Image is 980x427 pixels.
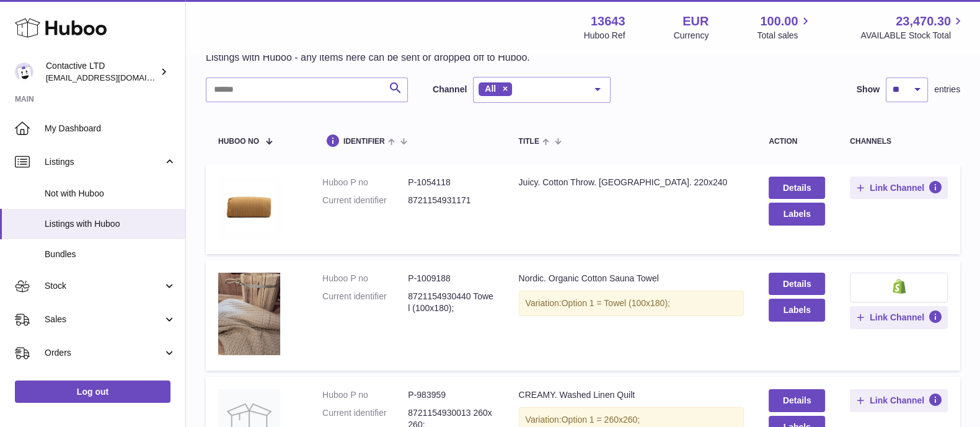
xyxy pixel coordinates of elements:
dd: P-983959 [408,389,493,401]
img: Juicy. Cotton Throw. Saffron. 220x240 [218,177,280,239]
dd: 8721154930440 Towel (100x180); [408,291,493,314]
p: Listings with Huboo - any items here can be sent or dropped off to Huboo. [206,51,530,64]
span: Not with Huboo [45,188,176,200]
span: All [485,84,496,94]
div: action [769,138,825,146]
span: AVAILABLE Stock Total [860,30,965,42]
dt: Huboo P no [322,177,408,188]
img: internalAdmin-13643@internal.huboo.com [15,63,33,81]
span: Orders [45,347,163,359]
img: Nordic. Organic Cotton Sauna Towel [218,273,280,355]
div: CREAMY. Washed Linen Quilt [519,389,744,401]
span: Link Channel [870,312,924,323]
span: Listings with Huboo [45,218,176,230]
div: channels [850,138,948,146]
div: Variation: [519,291,744,316]
a: Details [769,273,825,295]
strong: EUR [682,13,709,30]
dd: P-1009188 [408,273,493,284]
span: 100.00 [760,13,798,30]
div: Contactive LTD [46,60,157,84]
span: My Dashboard [45,123,176,134]
a: Details [769,389,825,412]
dd: P-1054118 [408,177,493,188]
strong: 13643 [591,13,625,30]
button: Link Channel [850,177,948,199]
span: Bundles [45,249,176,260]
dt: Huboo P no [322,389,408,401]
div: Nordic. Organic Cotton Sauna Towel [519,273,744,284]
div: Juicy. Cotton Throw. [GEOGRAPHIC_DATA]. 220x240 [519,177,744,188]
label: Show [857,84,880,95]
span: Stock [45,280,163,292]
a: 23,470.30 AVAILABLE Stock Total [860,13,965,42]
button: Labels [769,299,825,321]
span: entries [934,84,960,95]
span: Listings [45,156,163,168]
button: Labels [769,203,825,225]
button: Link Channel [850,389,948,412]
span: 23,470.30 [896,13,951,30]
div: Currency [674,30,709,42]
span: Option 1 = Towel (100x180); [562,298,670,308]
div: Huboo Ref [584,30,625,42]
span: Sales [45,314,163,325]
span: Total sales [757,30,812,42]
label: Channel [433,84,467,95]
button: Link Channel [850,306,948,328]
img: shopify-small.png [893,279,906,294]
span: identifier [343,138,385,146]
a: Log out [15,381,170,403]
span: Huboo no [218,138,259,146]
span: [EMAIL_ADDRESS][DOMAIN_NAME] [46,73,182,82]
span: Link Channel [870,395,924,406]
dt: Huboo P no [322,273,408,284]
span: Option 1 = 260x260; [562,415,640,425]
span: Link Channel [870,182,924,193]
span: title [519,138,539,146]
dt: Current identifier [322,195,408,206]
a: Details [769,177,825,199]
dd: 8721154931171 [408,195,493,206]
dt: Current identifier [322,291,408,314]
a: 100.00 Total sales [757,13,812,42]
